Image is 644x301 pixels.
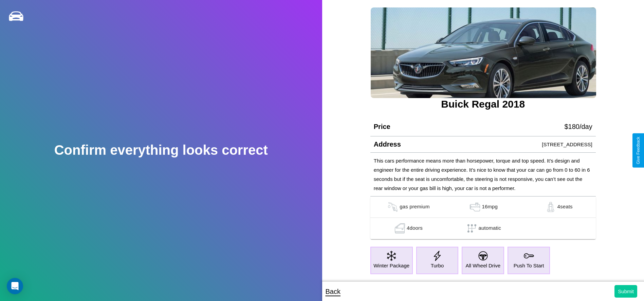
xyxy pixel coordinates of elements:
p: 4 seats [557,202,573,212]
h3: Buick Regal 2018 [370,98,596,110]
img: gas [468,202,482,212]
h2: Confirm everything looks correct [54,143,268,158]
button: Submit [614,285,637,298]
p: automatic [479,223,501,233]
p: Push To Start [514,261,544,270]
img: gas [544,202,557,212]
p: Turbo [431,261,444,270]
p: This cars performance means more than horsepower, torque and top speed. It’s design and engineer ... [374,156,592,193]
p: 4 doors [407,223,423,233]
p: All Wheel Drive [465,261,500,270]
img: gas [393,223,407,233]
h4: Address [374,140,401,148]
p: $ 180 /day [564,120,592,133]
div: Open Intercom Messenger [7,278,23,294]
p: Back [326,285,341,298]
img: gas [386,202,400,212]
div: Give Feedback [636,137,641,164]
p: 16 mpg [482,202,498,212]
table: simple table [370,196,596,239]
h4: Price [374,123,390,131]
p: gas premium [400,202,429,212]
p: Winter Package [373,261,409,270]
p: [STREET_ADDRESS] [542,140,592,149]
